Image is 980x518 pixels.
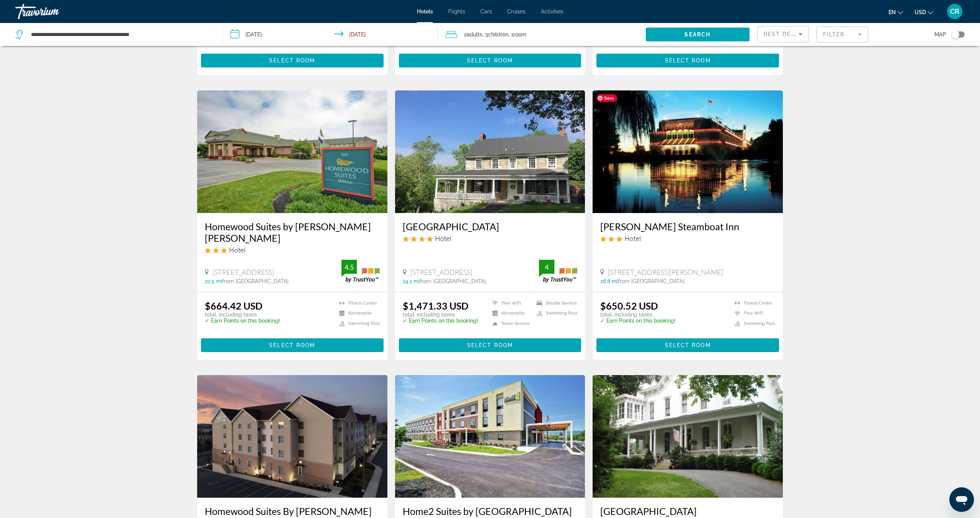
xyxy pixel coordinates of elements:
button: Change currency [915,7,933,18]
div: 3 star Hotel [205,246,380,254]
span: , 3 [482,29,508,40]
span: Select Room [665,57,711,64]
span: Search [684,31,710,38]
button: Select Room [596,54,779,67]
span: Best Deals [764,31,804,37]
span: en [889,9,896,15]
a: [GEOGRAPHIC_DATA] [600,505,775,517]
a: Select Room [596,340,779,348]
a: Select Room [399,340,581,348]
mat-select: Sort by [764,30,802,39]
li: Fitness Center [335,300,380,307]
p: total, including taxes [205,311,280,318]
li: Free WiFi [488,300,533,307]
span: Select Room [467,57,513,64]
img: Hotel image [197,375,387,498]
a: [PERSON_NAME] Steamboat Inn [600,221,775,232]
span: [STREET_ADDRESS] [212,268,274,276]
ins: $664.42 USD [205,300,263,311]
a: [GEOGRAPHIC_DATA] [403,221,578,232]
p: total, including taxes [403,311,478,318]
span: [STREET_ADDRESS][PERSON_NAME] [608,268,723,276]
span: Hotel [435,234,451,243]
span: USD [915,9,926,15]
button: Change language [889,7,903,18]
button: Search [646,28,750,41]
a: Cruises [507,8,526,15]
span: Select Room [665,342,711,348]
li: Kitchenette [335,310,380,317]
span: [STREET_ADDRESS] [410,268,472,276]
li: Room Service [488,320,533,327]
button: Select Room [201,54,384,67]
a: Flights [448,8,465,15]
button: Select Room [596,338,779,352]
div: 4 [539,262,554,272]
button: Travelers: 2 adults, 3 children [438,23,645,46]
a: Hotels [417,8,433,15]
p: ✓ Earn Points on this booking! [600,318,676,324]
span: Adults [467,31,482,38]
span: 22.5 mi [205,278,222,284]
span: Map [934,29,946,40]
p: ✓ Earn Points on this booking! [403,318,478,324]
span: Cars [480,8,492,15]
span: Hotel [229,246,245,254]
img: Hotel image [395,90,585,213]
img: Hotel image [593,375,783,498]
li: Swimming Pool [533,310,577,317]
span: 2 [464,29,482,40]
a: Homewood Suites by [PERSON_NAME] [PERSON_NAME] [205,221,380,244]
button: Check-in date: Jan 4, 2026 Check-out date: Jan 8, 2026 [223,23,438,46]
li: Shuttle Service [533,300,577,307]
span: Room [513,31,526,38]
div: 4 star Hotel [403,234,578,243]
span: Save [596,94,617,102]
a: Homewood Suites By [PERSON_NAME] [205,505,380,517]
button: Filter [817,26,868,43]
img: trustyou-badge.svg [341,260,380,282]
button: Select Room [201,338,384,352]
div: 4.5 [341,262,357,272]
li: Fitness Center [731,300,775,307]
a: Select Room [596,56,779,64]
div: 3 star Hotel [600,234,775,243]
a: Activities [541,8,563,15]
li: Swimming Pool [731,320,775,327]
span: Children [488,31,508,38]
iframe: Button to launch messaging window [949,487,974,512]
span: 24.1 mi [403,278,420,284]
img: Hotel image [197,90,387,213]
p: ✓ Earn Points on this booking! [205,318,280,324]
button: Select Room [399,338,581,352]
p: total, including taxes [600,311,676,318]
span: , 1 [508,29,526,40]
span: from [GEOGRAPHIC_DATA] [420,278,486,284]
span: Select Room [269,57,315,64]
span: CR [950,8,959,15]
span: from [GEOGRAPHIC_DATA] [618,278,684,284]
span: Hotel [624,234,641,243]
span: from [GEOGRAPHIC_DATA] [222,278,289,284]
button: Toggle map [946,31,965,38]
img: Hotel image [395,375,585,498]
li: Free WiFi [731,310,775,317]
a: Home2 Suites by [GEOGRAPHIC_DATA] [403,505,578,517]
img: Hotel image [593,90,783,213]
button: User Menu [945,3,965,20]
